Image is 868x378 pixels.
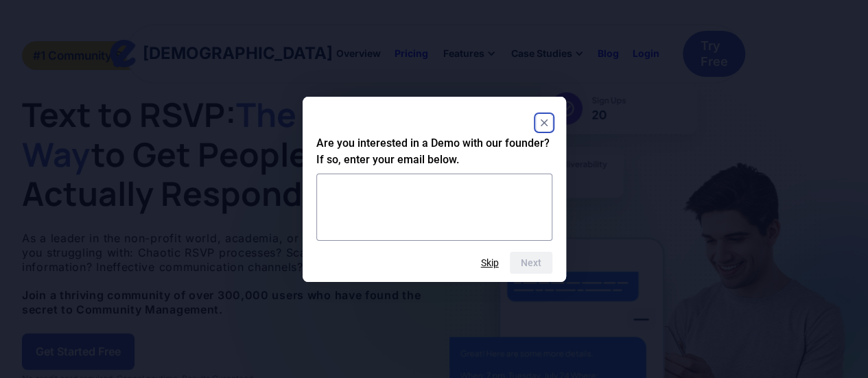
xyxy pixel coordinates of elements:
[303,97,566,282] dialog: Are you interested in a Demo with our founder? If so, enter your email below.
[316,174,552,241] textarea: Are you interested in a Demo with our founder? If so, enter your email below.
[481,257,499,268] button: Skip
[316,135,552,168] h2: Are you interested in a Demo with our founder? If so, enter your email below.
[510,252,552,274] button: Next question
[536,115,552,131] button: Close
